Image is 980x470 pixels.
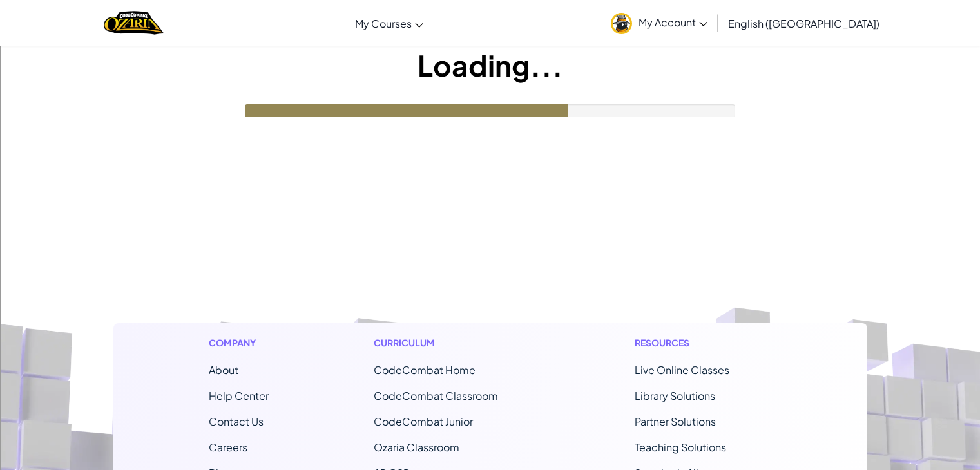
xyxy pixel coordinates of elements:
[722,6,886,41] a: English ([GEOGRAPHIC_DATA])
[728,17,879,30] span: English ([GEOGRAPHIC_DATA])
[611,13,632,34] img: avatar
[104,10,164,36] a: Ozaria by CodeCombat logo
[349,6,430,41] a: My Courses
[355,17,412,30] span: My Courses
[104,10,164,36] img: Home
[639,15,707,29] span: My Account
[604,3,714,43] a: My Account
